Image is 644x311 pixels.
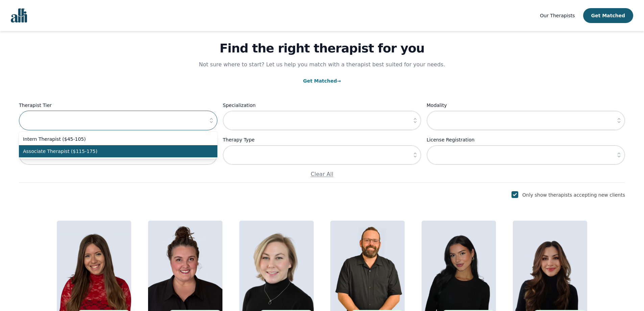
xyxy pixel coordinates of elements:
[427,101,625,109] label: Modality
[23,148,205,155] span: Associate Therapist ($115-175)
[303,78,341,84] a: Get Matched
[223,136,421,144] label: Therapy Type
[522,192,625,198] label: Only show therapists accepting new clients
[19,170,625,178] p: Clear All
[19,101,217,109] label: Therapist Tier
[223,101,421,109] label: Specialization
[192,61,452,69] p: Not sure where to start? Let us help you match with a therapist best suited for your needs.
[540,12,575,20] a: Our Therapists
[23,136,205,142] span: Intern Therapist ($45-105)
[19,42,625,55] h1: Find the right therapist for you
[337,78,341,84] span: →
[540,13,575,18] span: Our Therapists
[11,8,27,23] img: alli logo
[583,8,633,23] button: Get Matched
[427,136,625,144] label: License Registration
